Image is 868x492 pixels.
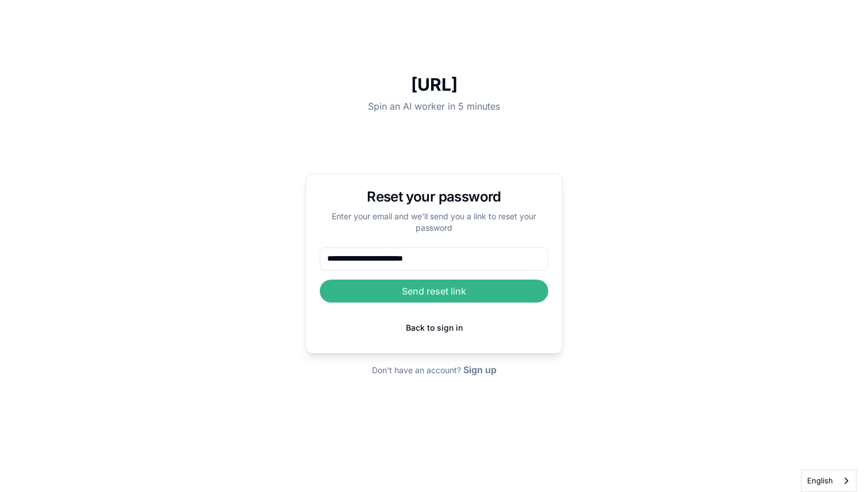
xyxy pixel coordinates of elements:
button: Sign up [463,363,497,377]
aside: Language selected: English [801,470,857,492]
button: Send reset link [320,280,548,303]
p: Enter your email and we'll send you a link to reset your password [320,211,548,234]
div: Don't have an account? [372,363,497,377]
h1: [URL] [305,74,563,95]
a: English [801,470,856,491]
div: Language [801,470,857,492]
h1: Reset your password [320,188,548,206]
button: Back to sign in [392,316,476,339]
p: Spin an AI worker in 5 minutes [305,99,563,113]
